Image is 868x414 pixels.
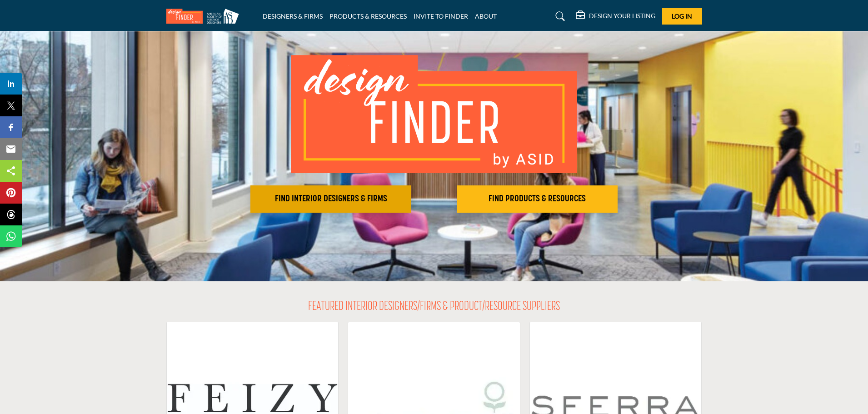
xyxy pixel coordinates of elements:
[166,9,244,24] img: Site Logo
[253,194,409,205] h2: FIND INTERIOR DESIGNERS & FIRMS
[589,12,655,20] h5: DESIGN YOUR LISTING
[250,185,411,213] button: FIND INTERIOR DESIGNERS & FIRMS
[329,12,407,20] a: PRODUCTS & RESOURCES
[547,9,571,24] a: Search
[457,185,618,213] button: FIND PRODUCTS & RESOURCES
[475,12,497,20] a: ABOUT
[414,12,468,20] a: INVITE TO FINDER
[459,194,615,205] h2: FIND PRODUCTS & RESOURCES
[576,11,655,22] div: DESIGN YOUR LISTING
[291,55,577,173] img: image
[672,12,692,20] span: Log In
[263,12,323,20] a: DESIGNERS & FIRMS
[308,299,560,315] h2: FEATURED INTERIOR DESIGNERS/FIRMS & PRODUCT/RESOURCE SUPPLIERS
[662,8,702,25] button: Log In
